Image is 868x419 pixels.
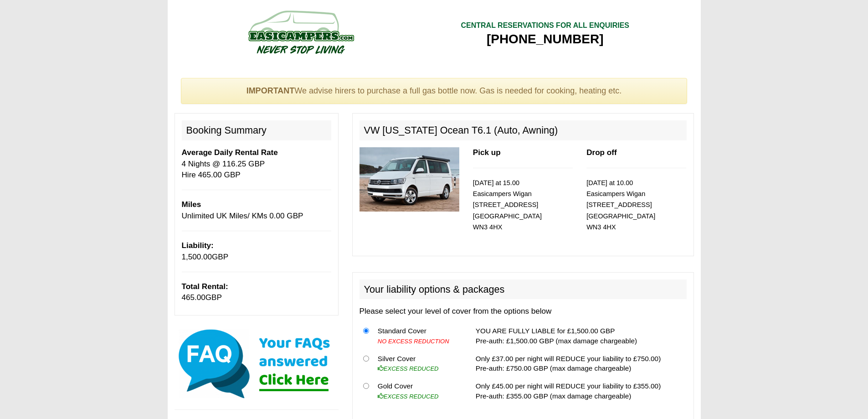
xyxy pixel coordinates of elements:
[374,350,462,378] td: Silver Cover
[181,78,688,104] div: We advise hirers to purchase a full gas bottle now. Gas is needed for cooking, heating etc.
[360,306,687,317] p: Please select your level of cover from the options below
[586,179,655,231] small: [DATE] at 10.00 Easicampers Wigan [STREET_ADDRESS] [GEOGRAPHIC_DATA] WN3 4HX
[461,31,629,47] div: [PHONE_NUMBER]
[182,293,205,302] span: 465.00
[374,322,462,350] td: Standard Cover
[473,148,501,157] b: Pick up
[360,147,459,212] img: 315.jpg
[182,281,331,304] p: GBP
[182,253,212,261] span: 1,500.00
[378,365,439,372] i: EXCESS REDUCED
[586,148,616,157] b: Drop off
[360,120,687,140] h2: VW [US_STATE] Ocean T6.1 (Auto, Awning)
[182,240,331,263] p: GBP
[182,147,331,181] p: 4 Nights @ 116.25 GBP Hire 465.00 GBP
[175,327,339,400] img: Click here for our most common FAQs
[360,279,687,300] h2: Your liability options & packages
[247,86,295,95] strong: IMPORTANT
[214,7,387,57] img: campers-checkout-logo.png
[378,393,439,400] i: EXCESS REDUCED
[182,282,228,291] b: Total Rental:
[374,378,462,405] td: Gold Cover
[378,338,449,345] i: NO EXCESS REDUCTION
[182,148,278,157] b: Average Daily Rental Rate
[472,378,687,405] td: Only £45.00 per night will REDUCE your liability to £355.00) Pre-auth: £355.00 GBP (max damage ch...
[182,200,201,209] b: Miles
[182,199,331,222] p: Unlimited UK Miles/ KMs 0.00 GBP
[472,350,687,378] td: Only £37.00 per night will REDUCE your liability to £750.00) Pre-auth: £750.00 GBP (max damage ch...
[182,120,331,140] h2: Booking Summary
[472,322,687,350] td: YOU ARE FULLY LIABLE for £1,500.00 GBP Pre-auth: £1,500.00 GBP (max damage chargeable)
[461,21,629,31] div: CENTRAL RESERVATIONS FOR ALL ENQUIRIES
[473,179,542,231] small: [DATE] at 15.00 Easicampers Wigan [STREET_ADDRESS] [GEOGRAPHIC_DATA] WN3 4HX
[182,241,214,250] b: Liability:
